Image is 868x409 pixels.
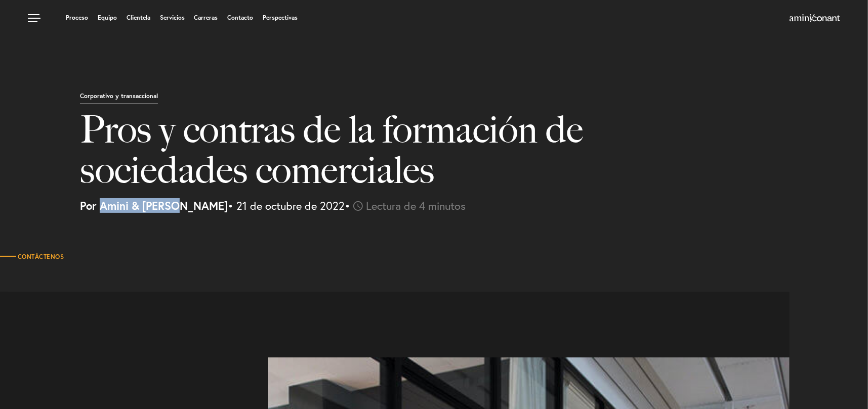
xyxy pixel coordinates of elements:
[98,15,117,21] a: Equipo
[345,198,350,213] font: •
[127,14,150,21] font: Clientela
[263,14,298,21] font: Perspectivas
[194,14,218,21] font: Carreras
[98,14,117,21] font: Equipo
[127,15,150,21] a: Clientela
[160,14,185,21] font: Servicios
[80,198,228,213] font: Por Amini & [PERSON_NAME]
[353,201,363,211] img: icon-time-light.svg
[194,15,218,21] a: Carreras
[80,107,583,193] font: Pros y contras de la formación de sociedades comerciales
[228,198,345,213] font: • 21 de octubre de 2022
[790,14,840,22] img: Amini y Conant
[790,15,840,23] a: Hogar
[66,14,88,21] font: Proceso
[18,253,64,260] font: Contáctenos
[160,15,185,21] a: Servicios
[227,15,253,21] a: Contacto
[263,15,298,21] a: Perspectivas
[227,14,253,21] font: Contacto
[66,15,88,21] a: Proceso
[366,198,466,213] font: Lectura de 4 minutos
[80,92,158,100] font: Corporativo y transaccional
